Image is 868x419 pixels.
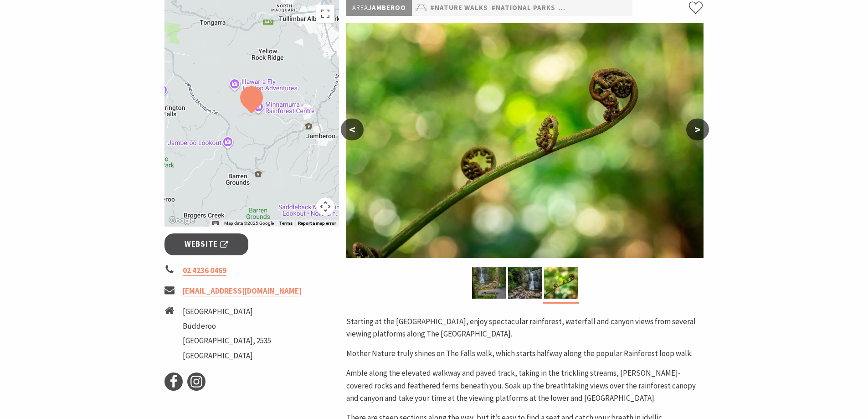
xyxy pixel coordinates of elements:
span: Website [185,238,228,250]
a: 02 4236 0469 [183,265,226,276]
li: [GEOGRAPHIC_DATA] [183,305,271,318]
li: Budderoo [183,320,271,332]
a: #Nature Walks [430,2,488,14]
span: Area [352,3,368,12]
img: Google [167,215,197,227]
img: A man stands at a viewing platform along The Falls walk in Buderoo National Park. [472,267,506,299]
li: [GEOGRAPHIC_DATA] [183,350,271,362]
button: Toggle fullscreen view [316,5,334,23]
img: Close-up of a curling fern frond at Minnamurra Rainforest, Budderoo National Park. [544,267,578,299]
p: Starting at the [GEOGRAPHIC_DATA], enjoy spectacular rainforest, waterfall and canyon views from ... [346,316,704,340]
img: Close-up of a curling fern frond at Minnamurra Rainforest, Budderoo National Park. [346,23,704,258]
button: Keyboard shortcuts [212,220,219,227]
a: [EMAIL_ADDRESS][DOMAIN_NAME] [183,286,302,296]
a: Report a map error [298,221,336,226]
a: #Natural Attractions [559,2,647,14]
button: Map camera controls [316,197,334,216]
button: > [686,119,709,140]
span: Map data ©2025 Google [224,221,274,226]
a: Website [164,233,249,255]
p: Amble along the elevated walkway and paved track, taking in the trickling streams, [PERSON_NAME]-... [346,367,704,404]
a: #National Parks [491,2,555,14]
li: [GEOGRAPHIC_DATA], 2535 [183,335,271,347]
p: Mother Nature truly shines on The Falls walk, which starts halfway along the popular Rainforest l... [346,347,704,360]
img: Lower Minnamurra Falls plunges into a creek in Budderoo National Park. [508,267,542,299]
button: < [341,119,364,140]
a: Terms (opens in new tab) [279,221,293,226]
a: Open this area in Google Maps (opens a new window) [167,215,197,227]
